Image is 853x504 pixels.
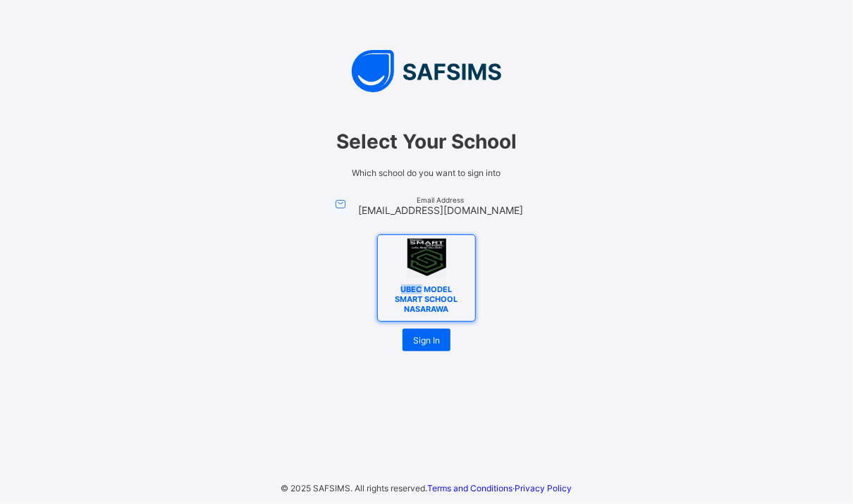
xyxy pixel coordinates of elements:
[229,130,624,153] span: Select Your School
[515,483,572,493] a: Privacy Policy
[428,483,572,493] span: ·
[358,204,523,216] span: [EMAIL_ADDRESS][DOMAIN_NAME]
[358,196,523,204] span: Email Address
[428,483,513,493] a: Terms and Conditions
[413,335,440,346] span: Sign In
[383,281,470,317] span: UBEC MODEL SMART SCHOOL NASARAWA
[215,50,638,92] img: SAFSIMS Logo
[229,168,624,178] span: Which school do you want to sign into
[407,239,446,277] img: UBEC MODEL SMART SCHOOL NASARAWA
[281,483,428,493] span: © 2025 SAFSIMS. All rights reserved.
